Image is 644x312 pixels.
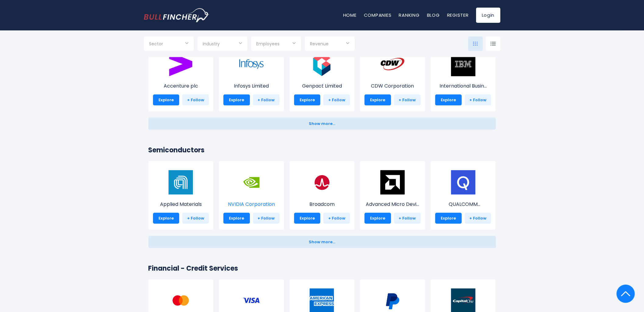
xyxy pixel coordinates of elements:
[153,213,180,224] a: Explore
[153,182,209,208] a: Applied Materials
[380,170,405,195] img: AMD.png
[473,42,478,46] img: icon-comp-grid.svg
[149,39,188,50] input: Selection
[323,95,350,106] a: + Follow
[294,95,321,106] a: Explore
[223,213,250,224] a: Explore
[294,63,350,90] a: Genpact Limited
[323,213,350,224] a: + Follow
[153,201,209,208] p: Applied Materials
[144,8,209,22] a: Go to homepage
[169,170,193,195] img: AMAT.png
[490,42,496,46] img: icon-comp-list-view.svg
[182,95,209,106] a: + Follow
[394,95,421,106] a: + Follow
[169,52,193,76] img: ACN.png
[451,52,475,76] img: IBM.png
[364,12,392,18] a: Companies
[309,122,335,126] span: Show more...
[399,12,420,18] a: Ranking
[203,39,242,50] input: Selection
[253,213,279,224] a: + Follow
[365,201,421,208] p: Advanced Micro Devices
[427,12,440,18] a: Blog
[257,41,280,47] span: Employees
[294,213,321,224] a: Explore
[182,213,209,224] a: + Follow
[435,182,491,208] a: QUALCOMM Incorporat...
[476,8,500,23] a: Login
[203,41,220,47] span: Industry
[435,63,491,90] a: International Busin...
[153,82,209,90] p: Accenture plc
[380,52,405,76] img: CDW.png
[365,182,421,208] a: Advanced Micro Devi...
[365,213,391,224] a: Explore
[148,145,496,155] h2: Semiconductors
[435,95,462,106] a: Explore
[294,182,350,208] a: Broadcom
[148,263,496,273] h2: Financial - Credit Services
[310,39,349,50] input: Selection
[223,63,279,90] a: Infosys Limited
[257,39,296,50] input: Selection
[435,82,491,90] p: International Business Machines Corporation
[149,41,163,47] span: Sector
[310,41,329,47] span: Revenue
[465,213,491,224] a: + Follow
[451,170,475,195] img: QCOM.png
[309,240,335,244] span: Show more...
[435,213,462,224] a: Explore
[365,63,421,90] a: CDW Corporation
[153,95,180,106] a: Explore
[253,95,279,106] a: + Follow
[148,236,496,248] button: Show more...
[144,8,209,22] img: bullfincher logo
[223,95,250,106] a: Explore
[239,52,264,76] img: INFY.png
[223,201,279,208] p: NVIDIA Corporation
[394,213,421,224] a: + Follow
[223,82,279,90] p: Infosys Limited
[310,52,334,76] img: G.png
[294,82,350,90] p: Genpact Limited
[294,201,350,208] p: Broadcom
[153,63,209,90] a: Accenture plc
[343,12,357,18] a: Home
[223,182,279,208] a: NVIDIA Corporation
[465,95,491,106] a: + Follow
[310,170,334,195] img: AVGO.png
[148,118,496,130] button: Show more...
[365,82,421,90] p: CDW Corporation
[239,170,264,195] img: NVDA.png
[365,95,391,106] a: Explore
[435,201,491,208] p: QUALCOMM Incorporated
[447,12,469,18] a: Register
